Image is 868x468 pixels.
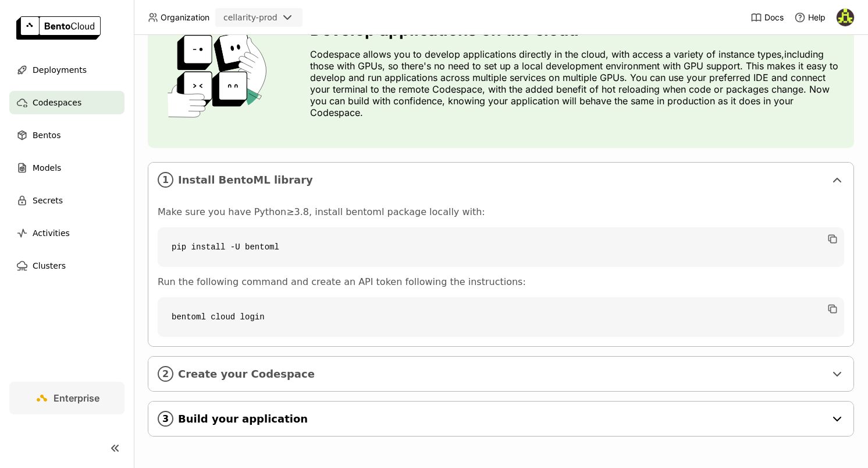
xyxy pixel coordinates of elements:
[178,413,826,425] span: Build your application
[54,392,99,404] span: Enterprise
[9,58,124,82] a: Deployments
[9,221,124,245] a: Activities
[764,12,784,23] span: Docs
[33,128,61,142] span: Bentos
[158,366,173,382] i: 2
[178,368,826,381] span: Create your Codespace
[9,156,124,180] a: Models
[158,411,173,427] i: 3
[33,96,81,110] span: Codespaces
[148,163,853,197] div: 1Install BentoML library
[808,12,826,23] span: Help
[794,12,826,23] div: Help
[9,91,124,114] a: Codespaces
[158,172,173,188] i: 1
[750,12,784,23] a: Docs
[279,12,280,24] input: Selected cellarity-prod.
[9,254,124,277] a: Clusters
[33,161,61,175] span: Models
[161,12,209,23] span: Organization
[223,12,278,23] div: cellarity-prod
[158,227,844,267] code: pip install -U bentoml
[310,48,845,118] p: Codespace allows you to develop applications directly in the cloud, with access a variety of inst...
[9,189,124,212] a: Secrets
[158,276,844,288] p: Run the following command and create an API token following the instructions:
[158,206,844,218] p: Make sure you have Python≥3.8, install bentoml package locally with:
[9,124,124,147] a: Bentos
[33,259,66,273] span: Clusters
[158,297,844,337] code: bentoml cloud login
[33,193,63,207] span: Secrets
[148,402,853,436] div: 3Build your application
[310,20,845,39] h3: Develop applications on the cloud
[33,63,87,77] span: Deployments
[148,357,853,391] div: 2Create your Codespace
[178,174,826,187] span: Install BentoML library
[33,226,70,240] span: Activities
[9,382,124,414] a: Enterprise
[16,16,101,40] img: logo
[157,30,282,118] img: cover onboarding
[837,9,854,26] img: Xin Zhang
